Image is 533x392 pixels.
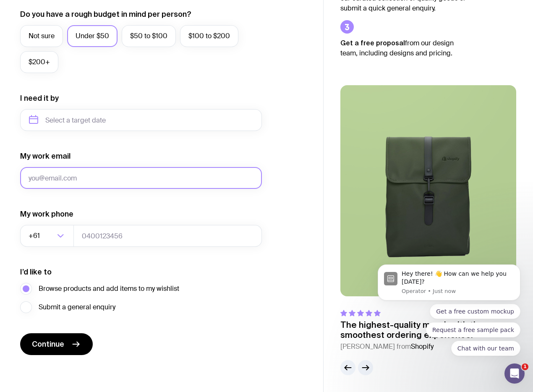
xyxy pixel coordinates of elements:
[180,25,238,47] label: $100 to $200
[67,25,118,47] label: Under $50
[20,225,74,247] div: Search for option
[20,209,73,219] label: My work phone
[20,9,191,19] label: Do you have a rough budget in mind per person?
[39,284,179,294] span: Browse products and add items to my wishlist
[20,109,262,131] input: Select a target date
[42,225,55,247] input: Search for option
[20,267,52,277] label: I’d like to
[20,51,58,73] label: $200+
[20,25,63,47] label: Not sure
[365,200,533,369] iframe: Intercom notifications message
[20,93,59,103] label: I need it by
[122,25,176,47] label: $50 to $100
[340,320,516,340] p: The highest-quality merch with the smoothest ordering experience.
[340,39,405,47] strong: Get a free proposal
[29,225,42,247] span: +61
[504,363,525,384] iframe: Intercom live chat
[20,333,93,355] button: Continue
[20,167,262,189] input: you@email.com
[32,339,64,349] span: Continue
[340,342,516,352] cite: [PERSON_NAME] from
[340,38,466,58] p: from our design team, including designs and pricing.
[20,151,71,161] label: My work email
[522,363,528,370] span: 1
[39,302,115,312] span: Submit a general enquiry
[73,225,262,247] input: 0400123456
